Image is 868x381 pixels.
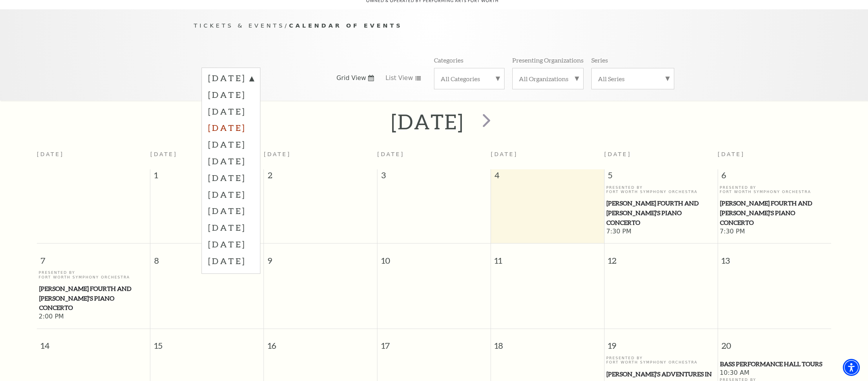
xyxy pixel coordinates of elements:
label: [DATE] [208,169,254,186]
label: [DATE] [208,236,254,252]
span: 14 [37,329,150,356]
p: Presented By Fort Worth Symphony Orchestra [720,185,829,194]
span: 20 [718,329,831,356]
span: 7:30 PM [606,228,715,236]
span: [DATE] [264,151,291,157]
span: 15 [150,329,263,356]
div: Accessibility Menu [843,359,860,376]
button: next [472,108,500,136]
span: [PERSON_NAME] Fourth and [PERSON_NAME]'s Piano Concerto [39,284,148,313]
p: Presented By Fort Worth Symphony Orchestra [606,185,715,194]
span: 10 [377,244,491,270]
span: 4 [491,169,604,185]
label: [DATE] [208,136,254,153]
th: [DATE] [37,146,150,169]
span: List View [386,74,413,82]
label: [DATE] [208,219,254,236]
span: 3 [377,169,491,185]
span: 2 [264,169,377,185]
span: 13 [718,244,831,270]
span: [DATE] [491,151,518,157]
label: All Organizations [519,75,577,83]
span: [PERSON_NAME] Fourth and [PERSON_NAME]'s Piano Concerto [720,198,829,227]
span: 9 [264,244,377,270]
span: [DATE] [604,151,631,157]
p: Categories [434,56,463,64]
span: 10:30 AM [720,369,829,378]
span: [PERSON_NAME] Fourth and [PERSON_NAME]'s Piano Concerto [606,198,715,227]
label: [DATE] [208,202,254,219]
label: [DATE] [208,103,254,120]
span: [DATE] [150,151,177,157]
label: [DATE] [208,153,254,169]
span: 5 [604,169,718,185]
p: Presenting Organizations [512,56,584,64]
span: Grid View [336,74,366,82]
span: [DATE] [377,151,405,157]
label: [DATE] [208,252,254,269]
label: [DATE] [208,119,254,136]
label: [DATE] [208,86,254,103]
span: 2:00 PM [39,313,148,321]
label: All Series [598,75,668,83]
span: 17 [377,329,491,356]
label: [DATE] [208,186,254,203]
span: 6 [718,169,831,185]
label: [DATE] [208,72,254,86]
span: 7:30 PM [720,228,829,236]
span: Calendar of Events [289,22,403,29]
span: 7 [37,244,150,270]
span: [DATE] [718,151,745,157]
span: 16 [264,329,377,356]
span: 12 [604,244,718,270]
span: Tickets & Events [194,22,285,29]
p: Presented By Fort Worth Symphony Orchestra [39,270,148,279]
p: / [194,21,674,31]
span: 19 [604,329,718,356]
h2: [DATE] [391,109,464,134]
p: Presented By Fort Worth Symphony Orchestra [606,356,715,365]
p: Series [591,56,608,64]
span: 18 [491,329,604,356]
label: All Categories [441,75,498,83]
span: 11 [491,244,604,270]
span: 8 [150,244,263,270]
span: Bass Performance Hall Tours [720,359,829,369]
span: 1 [150,169,263,185]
